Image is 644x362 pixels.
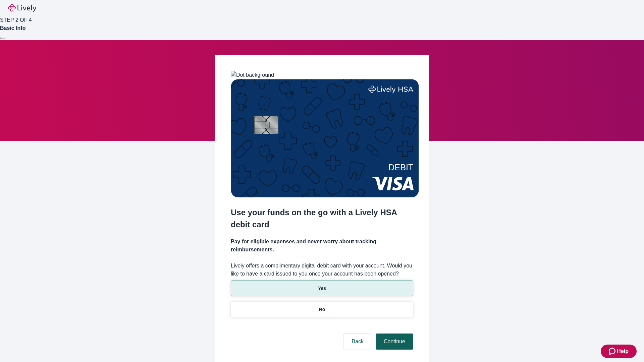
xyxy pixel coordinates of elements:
[231,238,413,254] h4: Pay for eligible expenses and never worry about tracking reimbursements.
[231,206,413,231] h2: Use your funds on the go with a Lively HSA debit card
[231,302,413,317] button: No
[318,285,326,292] p: Yes
[231,79,419,197] img: Debit card
[231,71,274,79] img: Dot background
[617,347,629,355] span: Help
[609,347,617,355] svg: Zendesk support icon
[376,334,413,350] button: Continue
[319,306,325,313] p: No
[601,345,637,358] button: Zendesk support iconHelp
[231,262,413,278] label: Lively offers a complimentary digital debit card with your account. Would you like to have a card...
[231,281,413,296] button: Yes
[8,4,36,12] img: Lively
[343,334,372,350] button: Back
